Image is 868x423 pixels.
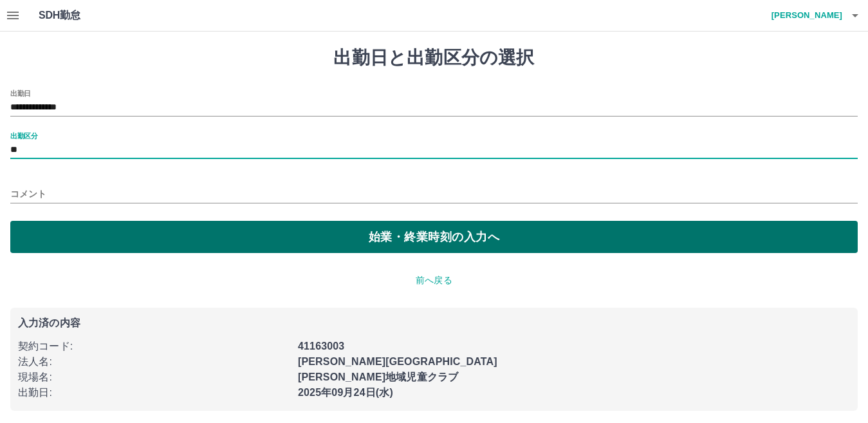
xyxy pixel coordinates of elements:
[10,274,858,287] p: 前へ戻る
[18,370,290,385] p: 現場名 :
[18,385,290,400] p: 出勤日 :
[10,47,858,69] h1: 出勤日と出勤区分の選択
[298,387,393,398] b: 2025年09月24日(水)
[298,371,458,382] b: [PERSON_NAME]地域児童クラブ
[298,356,497,367] b: [PERSON_NAME][GEOGRAPHIC_DATA]
[18,354,290,370] p: 法人名 :
[18,339,290,354] p: 契約コード :
[10,131,37,140] label: 出勤区分
[10,88,31,98] label: 出勤日
[10,221,858,253] button: 始業・終業時刻の入力へ
[18,318,850,328] p: 入力済の内容
[298,341,344,352] b: 41163003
